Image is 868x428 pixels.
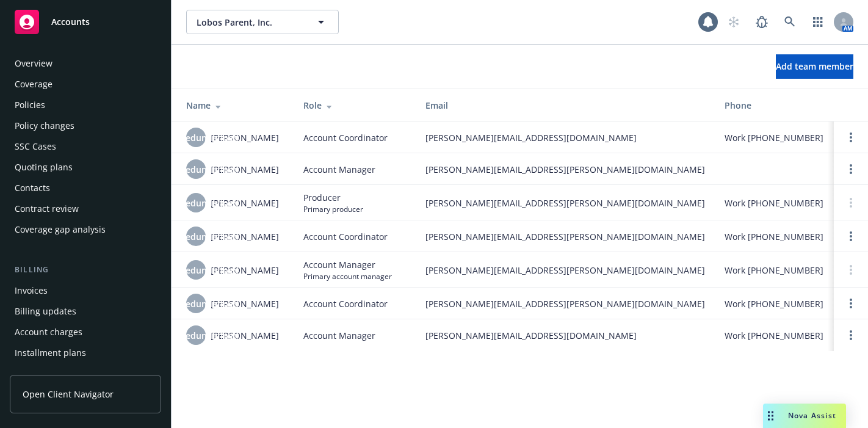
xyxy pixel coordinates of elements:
span: Work [PHONE_NUMBER] [725,297,823,310]
a: Open options [844,130,858,145]
div: Invoices [15,281,48,300]
button: Nova Assist [763,404,846,428]
span: Account Manager [303,163,375,176]
span: undefinedundefined [153,197,239,209]
a: Open options [844,328,858,343]
span: undefinedundefined [153,264,239,277]
span: Producer [303,191,363,204]
button: Lobos Parent, Inc. [186,10,339,34]
span: [PERSON_NAME] [211,297,279,310]
div: Overview [15,54,52,73]
a: Invoices [10,281,161,300]
span: Lobos Parent, Inc. [197,16,302,29]
span: [PERSON_NAME] [211,163,279,176]
span: [PERSON_NAME][EMAIL_ADDRESS][PERSON_NAME][DOMAIN_NAME] [425,264,705,277]
span: Accounts [51,17,90,27]
div: Policies [15,95,45,115]
a: Quoting plans [10,158,161,177]
div: Coverage gap analysis [15,220,106,239]
a: Search [778,10,802,34]
div: Account charges [15,322,82,342]
span: undefinedundefined [153,329,239,342]
a: Contract review [10,199,161,219]
button: Add team member [776,54,853,79]
span: Add team member [776,60,853,72]
span: Primary account manager [303,271,392,281]
span: Work [PHONE_NUMBER] [725,329,823,342]
a: Coverage [10,74,161,94]
a: Open options [844,296,858,311]
a: Open options [844,162,858,176]
div: Phone [725,99,827,112]
span: Account Coordinator [303,230,388,243]
a: Accounts [10,5,161,39]
span: Account Manager [303,258,392,271]
span: Primary producer [303,204,363,214]
a: Installment plans [10,343,161,363]
span: [PERSON_NAME][EMAIL_ADDRESS][PERSON_NAME][DOMAIN_NAME] [425,230,705,243]
div: Drag to move [763,404,778,428]
div: Installment plans [15,343,86,363]
span: [PERSON_NAME] [211,197,279,209]
div: Email [425,99,705,112]
a: Overview [10,54,161,73]
div: Coverage [15,74,52,94]
a: Contacts [10,178,161,198]
span: [PERSON_NAME][EMAIL_ADDRESS][DOMAIN_NAME] [425,329,705,342]
a: SSC Cases [10,137,161,156]
div: Contacts [15,178,50,198]
span: [PERSON_NAME] [211,131,279,144]
span: Work [PHONE_NUMBER] [725,197,823,209]
span: [PERSON_NAME] [211,230,279,243]
span: [PERSON_NAME] [211,264,279,277]
div: Quoting plans [15,158,73,177]
span: Account Manager [303,329,375,342]
span: undefinedundefined [153,163,239,176]
span: Account Coordinator [303,131,388,144]
span: Work [PHONE_NUMBER] [725,131,823,144]
span: Work [PHONE_NUMBER] [725,264,823,277]
span: Nova Assist [788,410,836,421]
a: Account charges [10,322,161,342]
span: [PERSON_NAME] [211,329,279,342]
a: Open options [844,229,858,244]
div: Billing updates [15,302,76,321]
span: undefinedundefined [153,131,239,144]
span: Account Coordinator [303,297,388,310]
a: Switch app [806,10,830,34]
div: Contract review [15,199,79,219]
div: Billing [10,264,161,276]
span: undefinedundefined [153,230,239,243]
div: Policy changes [15,116,74,136]
a: Start snowing [722,10,746,34]
a: Policy changes [10,116,161,136]
a: Coverage gap analysis [10,220,161,239]
div: Role [303,99,406,112]
span: [PERSON_NAME][EMAIL_ADDRESS][PERSON_NAME][DOMAIN_NAME] [425,197,705,209]
span: [PERSON_NAME][EMAIL_ADDRESS][PERSON_NAME][DOMAIN_NAME] [425,297,705,310]
div: Name [186,99,284,112]
span: [PERSON_NAME][EMAIL_ADDRESS][PERSON_NAME][DOMAIN_NAME] [425,163,705,176]
a: Report a Bug [750,10,774,34]
a: Billing updates [10,302,161,321]
span: undefinedundefined [153,297,239,310]
div: SSC Cases [15,137,56,156]
a: Policies [10,95,161,115]
span: Work [PHONE_NUMBER] [725,230,823,243]
span: Open Client Navigator [23,388,114,401]
span: [PERSON_NAME][EMAIL_ADDRESS][DOMAIN_NAME] [425,131,705,144]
